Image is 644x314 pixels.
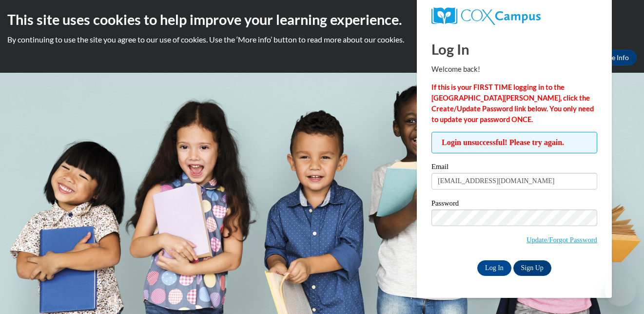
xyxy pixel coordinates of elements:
a: More Info [591,50,637,65]
label: Password [431,200,597,209]
a: Update/Forgot Password [527,236,597,244]
iframe: Button to launch messaging window [605,275,636,306]
img: COX Campus [431,7,541,25]
h2: This site uses cookies to help improve your learning experience. [7,10,637,29]
h1: Log In [431,39,597,59]
p: Welcome back! [431,64,597,75]
a: COX Campus [431,7,597,25]
input: Log In [477,260,511,276]
strong: If this is your FIRST TIME logging in to the [GEOGRAPHIC_DATA][PERSON_NAME], click the Create/Upd... [431,83,594,124]
a: Sign Up [513,260,551,276]
span: Login unsuccessful! Please try again. [431,132,597,153]
label: Email [431,163,597,173]
p: By continuing to use the site you agree to our use of cookies. Use the ‘More info’ button to read... [7,34,637,45]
